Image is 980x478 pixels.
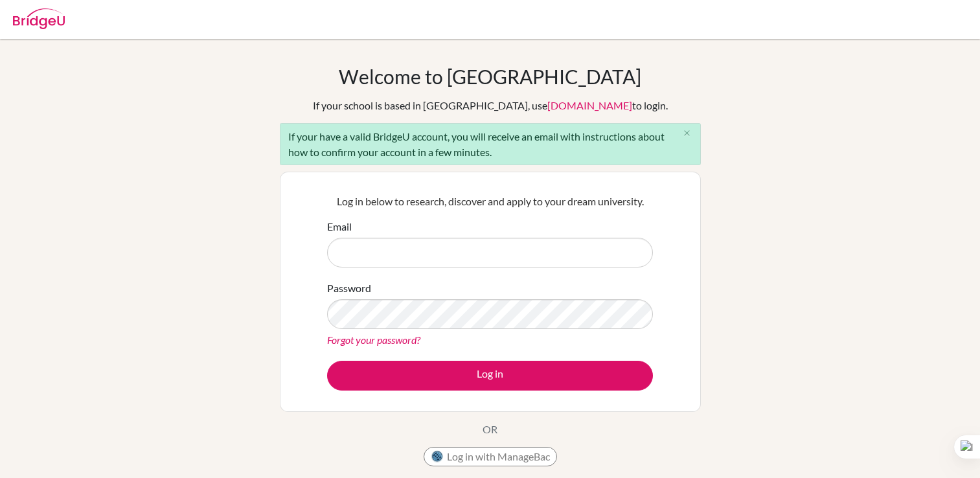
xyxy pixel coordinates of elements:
[327,334,420,346] a: Forgot your password?
[327,361,653,391] button: Log in
[483,422,497,437] p: OR
[13,8,65,29] img: Bridge-U
[313,98,668,113] div: If your school is based in [GEOGRAPHIC_DATA], use to login.
[682,128,692,138] i: close
[327,280,371,296] label: Password
[327,194,653,209] p: Log in below to research, discover and apply to your dream university.
[547,99,632,111] a: [DOMAIN_NAME]
[280,123,701,165] div: If your have a valid BridgeU account, you will receive an email with instructions about how to co...
[327,219,352,234] label: Email
[339,65,641,88] h1: Welcome to [GEOGRAPHIC_DATA]
[424,447,557,466] button: Log in with ManageBac
[674,124,700,143] button: Close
